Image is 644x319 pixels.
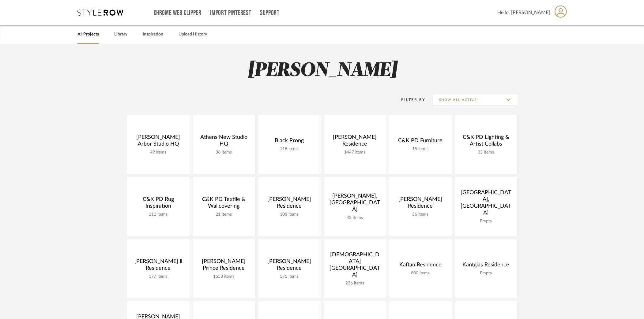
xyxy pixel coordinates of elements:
[132,274,185,279] div: 177 items
[198,274,250,279] div: 1553 items
[394,262,447,271] div: Kaftan Residence
[77,30,99,39] a: All Projects
[460,150,512,155] div: 33 items
[394,147,447,152] div: 15 items
[132,134,185,150] div: [PERSON_NAME] Arbor Studio HQ
[198,134,250,150] div: Athens New Studio HQ
[263,258,316,274] div: [PERSON_NAME] Residence
[198,212,250,217] div: 21 items
[263,196,316,212] div: [PERSON_NAME] Residence
[154,10,201,16] a: Chrome Web Clipper
[263,147,316,152] div: 118 items
[263,274,316,279] div: 575 items
[460,262,512,271] div: Kantgias Residence
[460,189,512,219] div: [GEOGRAPHIC_DATA], [GEOGRAPHIC_DATA]
[394,97,426,103] div: Filter By
[143,30,163,39] a: Inspiration
[132,150,185,155] div: 49 items
[263,137,316,147] div: Black Prong
[394,137,447,147] div: C&K PD Furniture
[329,193,381,215] div: [PERSON_NAME], [GEOGRAPHIC_DATA]
[460,271,512,276] div: Empty
[460,219,512,224] div: Empty
[210,10,251,16] a: Import Pinterest
[198,150,250,155] div: 36 items
[263,212,316,217] div: 108 items
[132,258,185,274] div: [PERSON_NAME] ll Residence
[132,196,185,212] div: C&K PD Rug Inspiration
[198,196,250,212] div: C&K PD Textile & Wallcovering
[114,30,127,39] a: Library
[329,134,381,150] div: [PERSON_NAME] Residence
[260,10,279,16] a: Support
[329,150,381,155] div: 1447 items
[329,215,381,221] div: 43 items
[179,30,207,39] a: Upload History
[329,281,381,286] div: 236 items
[394,271,447,276] div: 800 items
[394,196,447,212] div: [PERSON_NAME] Residence
[198,258,250,274] div: [PERSON_NAME] Prince Residence
[497,9,550,16] span: Hello, [PERSON_NAME]
[394,212,447,217] div: 56 items
[102,59,543,82] h2: [PERSON_NAME]
[132,212,185,217] div: 112 items
[329,251,381,281] div: [DEMOGRAPHIC_DATA] [GEOGRAPHIC_DATA]
[460,134,512,150] div: C&K PD Lighting & Artist Collabs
